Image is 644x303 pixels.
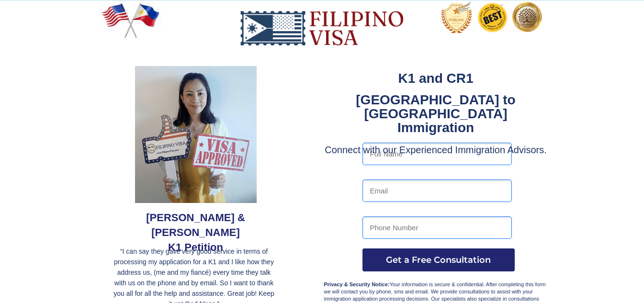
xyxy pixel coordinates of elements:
[362,143,512,165] input: Full Name
[362,248,515,271] button: Get a Free Consultation
[325,145,547,155] span: Connect with our Experienced Immigration Advisors.
[324,281,390,287] strong: Privacy & Security Notice:
[362,180,512,202] input: Email
[362,216,512,239] input: Phone Number
[362,255,515,265] span: Get a Free Consultation
[398,71,473,86] strong: K1 and CR1
[356,92,515,135] strong: [GEOGRAPHIC_DATA] to [GEOGRAPHIC_DATA] Immigration
[146,212,245,253] span: [PERSON_NAME] & [PERSON_NAME] K1 Petition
